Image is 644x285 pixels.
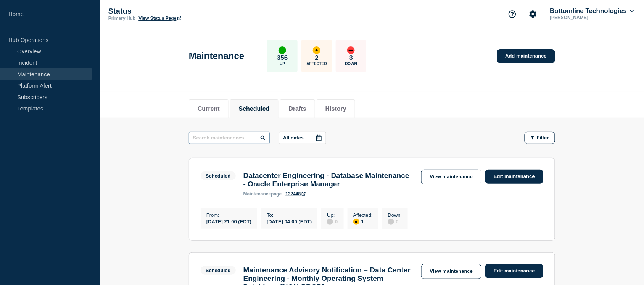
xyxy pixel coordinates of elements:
[138,16,181,21] a: View Status Page
[206,218,251,224] div: [DATE] 21:00 (EDT)
[504,6,520,22] button: Support
[549,7,636,15] button: Bottomline Technologies
[206,267,231,273] div: Scheduled
[327,218,338,225] div: 0
[189,51,244,61] h1: Maintenance
[353,212,373,218] p: Affected :
[289,106,306,112] button: Drafts
[349,54,353,62] p: 3
[285,191,305,197] a: 132448
[315,54,319,62] p: 2
[108,16,135,21] p: Primary Hub
[243,191,271,197] span: maintenance
[347,46,355,54] div: down
[485,264,543,278] a: Edit maintenance
[243,191,282,197] p: page
[353,219,359,225] div: affected
[267,218,312,224] div: [DATE] 04:00 (EDT)
[108,7,261,16] p: Status
[388,218,402,225] div: 0
[327,219,333,225] div: disabled
[283,135,304,141] p: All dates
[307,62,327,66] p: Affected
[198,106,220,112] button: Current
[345,62,357,66] p: Down
[206,212,251,218] p: From :
[279,132,326,144] button: All dates
[525,132,555,144] button: Filter
[189,132,270,144] input: Search maintenances
[485,170,543,184] a: Edit maintenance
[497,49,555,63] a: Add maintenance
[525,6,541,22] button: Account settings
[421,264,481,279] a: View maintenance
[279,46,286,54] div: up
[388,212,402,218] p: Down :
[388,219,394,225] div: disabled
[313,46,320,54] div: affected
[239,106,270,112] button: Scheduled
[243,171,414,188] h3: Datacenter Engineering - Database Maintenance - Oracle Enterprise Manager
[421,170,481,184] a: View maintenance
[280,62,285,66] p: Up
[206,173,231,179] div: Scheduled
[277,54,288,62] p: 356
[267,212,312,218] p: To :
[353,218,373,225] div: 1
[549,15,628,20] p: [PERSON_NAME]
[327,212,338,218] p: Up :
[537,135,549,141] span: Filter
[325,106,346,112] button: History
